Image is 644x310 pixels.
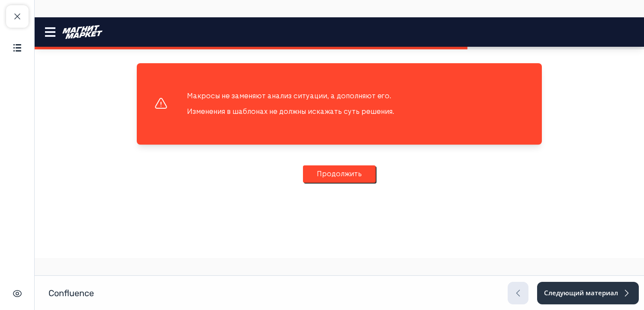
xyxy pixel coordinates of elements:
[537,282,639,304] button: Следующий материал
[35,17,644,258] iframe: https://go.teachbase.ru/listeners/scorm_pack/course_sessions/preview/scorms/165189/launch?allow_f...
[152,90,360,98] span: Изменения в шаблонах не должны искажать суть решения.
[268,148,341,165] button: Продолжить
[48,287,94,299] h1: Confluence
[12,42,23,53] img: Содержание
[152,74,357,83] span: Макросы не заменяют анализ ситуации, а дополняют его.
[12,288,23,299] img: Скрыть интерфейс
